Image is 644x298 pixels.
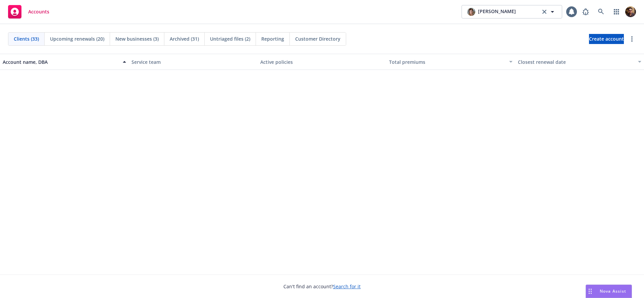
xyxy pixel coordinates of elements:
span: New businesses (3) [115,35,159,42]
a: Switch app [610,5,623,18]
img: photo [625,6,636,17]
span: Can't find an account? [283,283,361,290]
div: Total premiums [389,58,505,66]
a: Create account [589,34,624,44]
a: Accounts [5,2,52,21]
span: [PERSON_NAME] [478,8,516,16]
button: photo[PERSON_NAME]clear selection [462,5,562,18]
a: more [628,35,636,43]
a: clear selection [540,8,548,16]
span: Accounts [28,9,49,14]
div: Closest renewal date [518,58,634,66]
span: Clients (33) [14,35,39,42]
div: Active policies [260,58,384,66]
span: Reporting [261,35,284,42]
span: Untriaged files (2) [210,35,250,42]
span: Archived (31) [170,35,199,42]
span: Upcoming renewals (20) [50,35,104,42]
span: Nova Assist [600,288,626,294]
button: Closest renewal date [515,54,644,70]
span: Customer Directory [295,35,340,42]
img: photo [467,8,475,16]
span: Create account [589,33,624,45]
button: Active policies [258,54,386,70]
button: Nova Assist [586,285,632,298]
div: Drag to move [586,285,594,298]
div: Account name, DBA [3,58,119,66]
a: Report a Bug [579,5,592,18]
a: Search [594,5,608,18]
div: Service team [131,58,255,66]
button: Total premiums [386,54,515,70]
a: Search for it [333,283,361,290]
button: Service team [129,54,258,70]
